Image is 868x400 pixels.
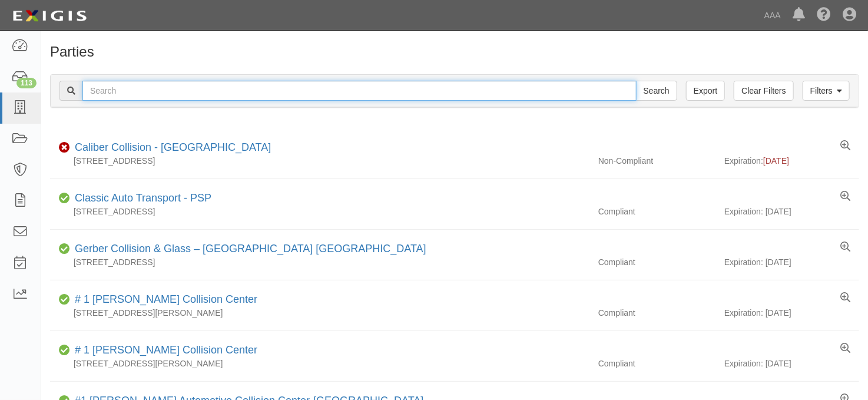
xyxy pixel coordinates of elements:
[75,141,271,153] a: Caliber Collision - [GEOGRAPHIC_DATA]
[70,191,211,206] div: Classic Auto Transport - PSP
[758,4,787,27] a: AAA
[70,242,426,257] div: Gerber Collision & Glass – Houston Brighton
[817,8,831,22] i: Help Center - Complianz
[589,307,724,319] div: Compliant
[59,144,70,152] i: Non-Compliant
[50,256,589,268] div: [STREET_ADDRESS]
[75,243,426,254] a: Gerber Collision & Glass – [GEOGRAPHIC_DATA] [GEOGRAPHIC_DATA]
[840,292,850,304] a: View results summary
[724,206,859,217] div: Expiration: [DATE]
[803,81,850,101] a: Filters
[724,358,859,369] div: Expiration: [DATE]
[840,191,850,203] a: View results summary
[636,81,677,101] input: Search
[589,256,724,268] div: Compliant
[50,206,589,217] div: [STREET_ADDRESS]
[840,140,850,152] a: View results summary
[840,343,850,355] a: View results summary
[59,194,70,203] i: Compliant
[50,155,589,167] div: [STREET_ADDRESS]
[70,292,257,308] div: # 1 Cochran Collision Center
[686,81,725,101] a: Export
[9,5,90,27] img: logo-5460c22ac91f19d4615b14bd174203de0afe785f0fc80cf4dbbc73dc1793850b.png
[840,242,850,253] a: View results summary
[763,156,789,166] span: [DATE]
[724,155,859,167] div: Expiration:
[589,155,724,167] div: Non-Compliant
[82,81,637,101] input: Search
[50,307,589,319] div: [STREET_ADDRESS][PERSON_NAME]
[75,293,257,305] a: # 1 [PERSON_NAME] Collision Center
[16,78,37,88] div: 113
[50,44,859,59] h1: Parties
[724,256,859,268] div: Expiration: [DATE]
[724,307,859,319] div: Expiration: [DATE]
[70,343,257,358] div: # 1 Cochran Collision Center
[50,358,589,369] div: [STREET_ADDRESS][PERSON_NAME]
[75,344,257,356] a: # 1 [PERSON_NAME] Collision Center
[59,245,70,253] i: Compliant
[59,296,70,304] i: Compliant
[734,81,793,101] a: Clear Filters
[589,358,724,369] div: Compliant
[75,192,211,204] a: Classic Auto Transport - PSP
[70,140,271,156] div: Caliber Collision - Gainesville
[59,346,70,355] i: Compliant
[589,206,724,217] div: Compliant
